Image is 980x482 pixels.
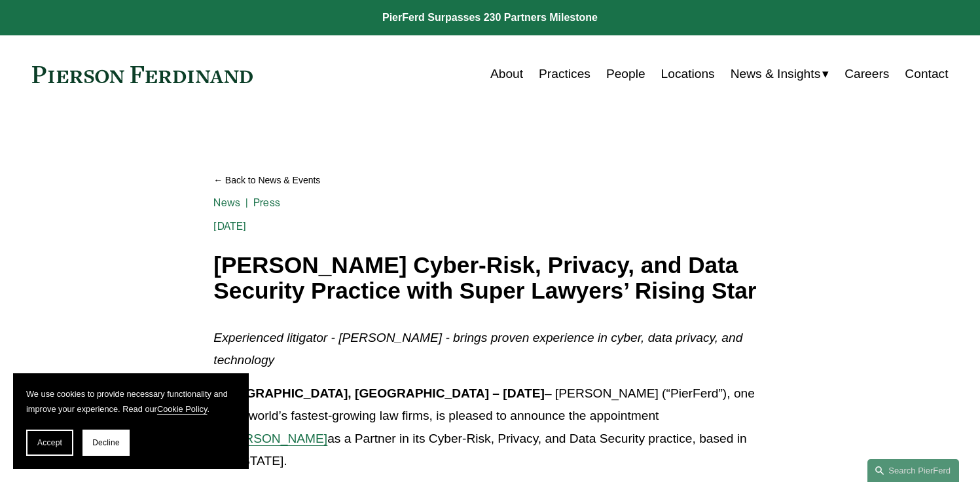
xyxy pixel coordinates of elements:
[26,430,73,456] button: Accept
[661,62,715,86] a: Locations
[606,62,645,86] a: People
[213,331,746,367] em: Experienced litigator - [PERSON_NAME] - brings proven experience in cyber, data privacy, and tech...
[844,62,889,86] a: Careers
[213,220,246,232] span: [DATE]
[26,386,236,417] p: We use cookies to provide necessary functionality and improve your experience. Read our .
[82,430,130,456] button: Decline
[92,438,120,447] span: Decline
[867,459,959,482] a: Search this site
[731,62,829,86] a: folder dropdown
[539,62,590,86] a: Practices
[37,438,62,447] span: Accept
[213,196,240,209] a: News
[157,404,208,414] a: Cookie Policy
[253,196,280,209] a: Press
[213,386,545,400] strong: [GEOGRAPHIC_DATA], [GEOGRAPHIC_DATA] – [DATE]
[224,432,327,445] a: [PERSON_NAME]
[490,62,523,86] a: About
[213,169,766,192] a: Back to News & Events
[731,63,821,86] span: News & Insights
[905,62,948,86] a: Contact
[13,373,249,469] section: Cookie banner
[213,382,766,473] p: – [PERSON_NAME] (“PierFerd”), one of the world’s fastest-growing law firms, is pleased to announc...
[213,253,766,303] h1: [PERSON_NAME] Cyber-Risk, Privacy, and Data Security Practice with Super Lawyers’ Rising Star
